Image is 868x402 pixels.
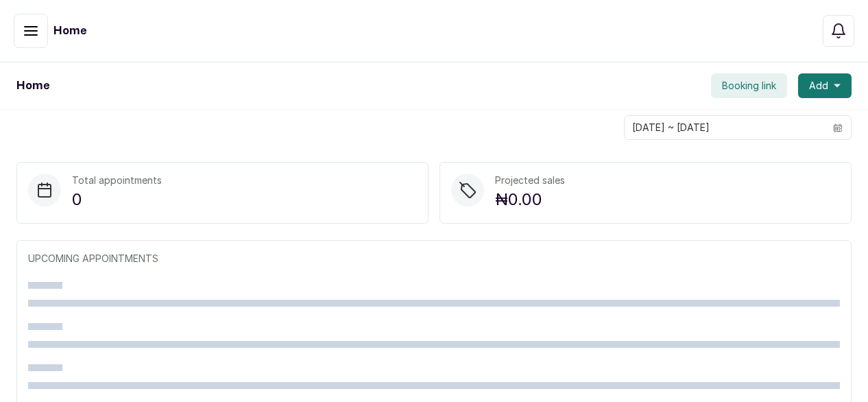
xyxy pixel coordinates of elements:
p: ₦0.00 [495,187,565,212]
p: 0 [72,187,162,212]
p: Total appointments [72,174,162,187]
button: Add [798,73,852,98]
input: Select date [625,116,825,139]
h1: Home [16,78,49,94]
h1: Home [53,23,86,39]
span: Add [809,79,828,93]
p: Projected sales [495,174,565,187]
span: Booking link [722,79,776,93]
button: Booking link [711,73,787,98]
p: UPCOMING APPOINTMENTS [28,252,840,265]
svg: calendar [833,123,843,132]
